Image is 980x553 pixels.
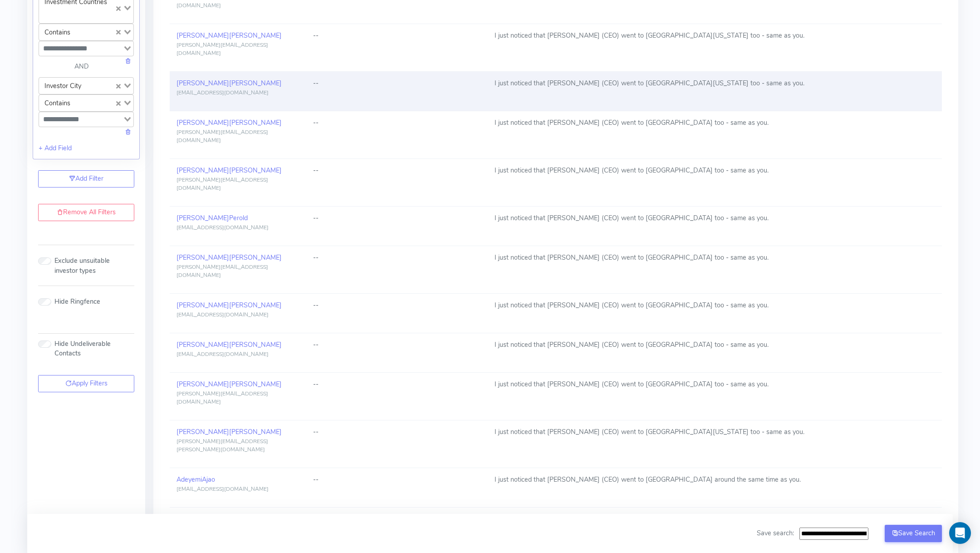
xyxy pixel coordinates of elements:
td: I just noticed that [PERSON_NAME] (CEO) went to [GEOGRAPHIC_DATA][US_STATE] too - same as you. [488,24,942,72]
span: [PERSON_NAME] [229,340,282,349]
td: I just noticed that [PERSON_NAME] (CEO) went to [GEOGRAPHIC_DATA] too - same as you. [488,372,942,420]
div: Search for option [39,77,134,94]
button: Clear Selected [116,27,121,37]
span: [EMAIL_ADDRESS][DOMAIN_NAME] [176,351,269,358]
span: [PERSON_NAME] [229,301,282,310]
td: I just noticed that [PERSON_NAME] (CEO) went to [GEOGRAPHIC_DATA] too - same as you. [488,111,942,159]
span: Save search: [757,528,794,538]
a: Delete this field [125,127,131,136]
a: Remove All Filters [38,204,134,221]
label: Exclude unsuitable investor types [54,256,134,276]
div: -- [313,340,481,350]
span: [EMAIL_ADDRESS][DOMAIN_NAME] [176,89,269,96]
a: [PERSON_NAME][PERSON_NAME] [176,118,282,127]
button: Save Search [885,525,942,542]
button: Clear Selected [116,98,121,108]
div: Search for option [39,24,134,41]
div: -- [313,118,481,128]
span: [PERSON_NAME] [229,118,282,127]
div: Search for option [39,112,134,127]
div: -- [313,166,481,176]
a: [PERSON_NAME]Perold [176,213,248,222]
a: [PERSON_NAME][PERSON_NAME] [176,79,282,88]
td: I just noticed that [PERSON_NAME] (CEO) went to [GEOGRAPHIC_DATA] too - same as you. [488,246,942,293]
td: I just noticed that [PERSON_NAME] (CEO) went to [GEOGRAPHIC_DATA] around the same time as you. [488,507,942,547]
span: [PERSON_NAME] [229,380,282,389]
span: [PERSON_NAME] [229,31,282,40]
input: Search for option [75,97,114,109]
div: -- [313,213,481,223]
div: AND [39,62,125,72]
button: Apply Filters [38,375,134,392]
a: [PERSON_NAME][PERSON_NAME] [176,31,282,40]
div: -- [313,31,481,41]
a: Delete this field [125,56,131,65]
a: AdeyemiAjao [176,475,215,484]
a: [PERSON_NAME][PERSON_NAME] [176,380,282,389]
a: Add Filter [38,170,134,188]
span: [PERSON_NAME] [229,79,282,88]
a: + Add Field [39,143,72,153]
div: Search for option [39,41,134,56]
a: [PERSON_NAME][PERSON_NAME] [176,427,282,436]
td: I just noticed that [PERSON_NAME] (CEO) went to [GEOGRAPHIC_DATA] too - same as you. [488,158,942,206]
span: [PERSON_NAME] [229,166,282,175]
span: [EMAIL_ADDRESS][DOMAIN_NAME] [176,224,269,231]
span: [PERSON_NAME][EMAIL_ADDRESS][DOMAIN_NAME] [176,41,268,57]
div: -- [313,253,481,263]
td: I just noticed that [PERSON_NAME] (CEO) went to [GEOGRAPHIC_DATA][US_STATE] too - same as you. [488,420,942,468]
span: [EMAIL_ADDRESS][DOMAIN_NAME] [176,311,269,318]
span: Investor City [41,79,85,92]
div: -- [313,301,481,311]
button: Clear Selected [116,4,121,14]
span: [PERSON_NAME][EMAIL_ADDRESS][DOMAIN_NAME] [176,390,268,405]
div: -- [313,427,481,437]
span: [PERSON_NAME][EMAIL_ADDRESS][PERSON_NAME][DOMAIN_NAME] [176,438,268,453]
td: I just noticed that [PERSON_NAME] (CEO) went to [GEOGRAPHIC_DATA] too - same as you. [488,293,942,333]
label: Hide Undeliverable Contacts [54,339,134,359]
input: Search for option [40,43,122,54]
a: [PERSON_NAME][PERSON_NAME] [176,301,282,310]
span: Contains [41,97,74,109]
span: [PERSON_NAME] [229,427,282,436]
span: [PERSON_NAME][EMAIL_ADDRESS][DOMAIN_NAME] [176,128,268,144]
span: Ajao [202,475,215,484]
input: Search for option [40,114,122,125]
span: Perold [229,213,248,222]
div: -- [313,380,481,390]
div: Search for option [39,94,134,112]
input: Search for option [40,10,114,21]
a: [PERSON_NAME][PERSON_NAME] [176,166,282,175]
input: Search for option [86,79,114,92]
a: [PERSON_NAME][PERSON_NAME] [176,340,282,349]
span: [PERSON_NAME][EMAIL_ADDRESS][DOMAIN_NAME] [176,176,268,192]
span: [EMAIL_ADDRESS][DOMAIN_NAME] [176,485,269,493]
span: [PERSON_NAME][EMAIL_ADDRESS][DOMAIN_NAME] [176,263,268,279]
td: I just noticed that [PERSON_NAME] (CEO) went to [GEOGRAPHIC_DATA] too - same as you. [488,333,942,372]
td: I just noticed that [PERSON_NAME] (CEO) went to [GEOGRAPHIC_DATA] around the same time as you. [488,468,942,507]
div: Open Intercom Messenger [949,522,971,544]
div: -- [313,475,481,485]
span: Contains [41,26,74,39]
button: Clear Selected [116,81,121,91]
label: Hide Ringfence [54,297,100,307]
span: [PERSON_NAME] [229,253,282,262]
div: -- [313,79,481,89]
td: I just noticed that [PERSON_NAME] (CEO) went to [GEOGRAPHIC_DATA][US_STATE] too - same as you. [488,72,942,111]
td: I just noticed that [PERSON_NAME] (CEO) went to [GEOGRAPHIC_DATA] too - same as you. [488,206,942,246]
a: [PERSON_NAME][PERSON_NAME] [176,253,282,262]
input: Search for option [75,26,114,39]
